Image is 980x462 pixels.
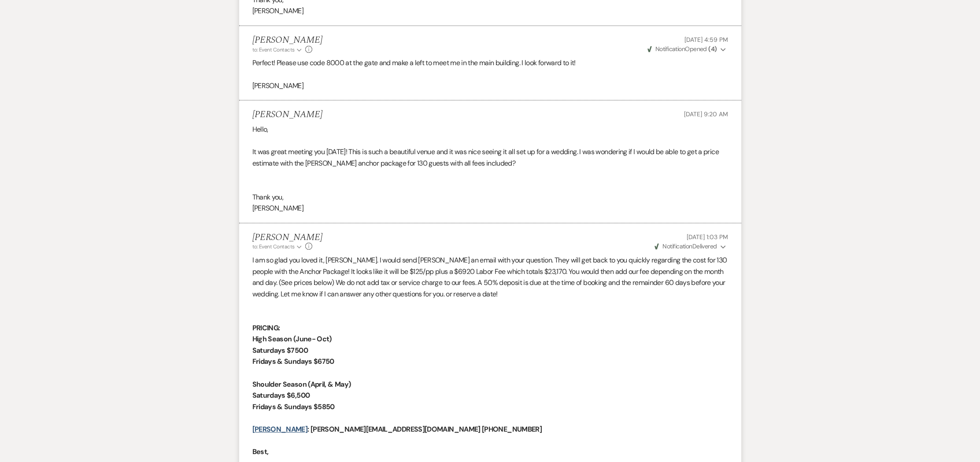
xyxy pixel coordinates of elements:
strong: High Season (June- Oct) [252,334,332,344]
span: Notification [662,242,692,250]
span: to: Event Contacts [252,243,295,250]
h5: [PERSON_NAME] [252,35,322,46]
button: to: Event Contacts [252,46,303,54]
p: Perfect! Please use code 8000 at the gate and make a left to meet me in the main building. I look... [252,57,728,69]
span: [DATE] 9:20 AM [684,110,728,118]
p: I am so glad you loved it, [PERSON_NAME]. I would send [PERSON_NAME] an email with your question.... [252,255,728,299]
span: [DATE] 1:03 PM [687,233,728,241]
strong: : [PERSON_NAME][EMAIL_ADDRESS][DOMAIN_NAME] [PHONE_NUMBER] [307,425,542,434]
strong: PRICING: [252,323,280,333]
p: [PERSON_NAME] [252,5,728,17]
strong: Best, [252,447,269,456]
span: to: Event Contacts [252,46,295,53]
button: NotificationDelivered [653,242,728,251]
span: Opened [647,45,717,53]
button: to: Event Contacts [252,243,303,251]
span: Delivered [655,242,717,250]
div: Hello, It was great meeting you [DATE]! This is such a beautiful venue and it was nice seeing it ... [252,124,728,214]
strong: Saturdays $7500 [252,346,308,355]
strong: Fridays & Sundays $5850 [252,402,335,411]
span: Notification [655,45,685,53]
a: [PERSON_NAME] [252,425,308,434]
p: [PERSON_NAME] [252,80,728,92]
strong: Shoulder Season (April, & May) [252,380,351,389]
h5: [PERSON_NAME] [252,109,322,120]
button: NotificationOpened (4) [646,44,728,54]
strong: Fridays & Sundays $6750 [252,357,334,366]
span: [DATE] 4:59 PM [684,36,728,44]
strong: ( 4 ) [708,45,717,53]
h5: [PERSON_NAME] [252,232,322,243]
strong: Saturdays $6,500 [252,391,310,400]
